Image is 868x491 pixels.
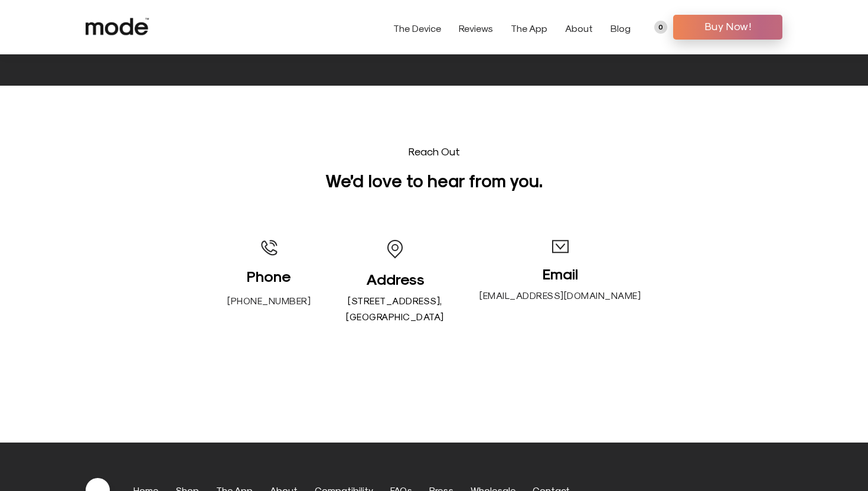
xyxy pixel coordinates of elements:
a: 0 [654,21,667,34]
a: [PHONE_NUMBER] [227,295,311,306]
span: Buy Now! [682,17,774,35]
a: About [565,22,593,34]
div: Reach Out [86,145,782,157]
a: The Device [393,22,441,34]
p: [STREET_ADDRESS], [GEOGRAPHIC_DATA] [346,292,444,324]
a: Reviews [459,22,493,34]
a: Buy Now! [673,15,782,40]
h4: Email [479,266,641,281]
h4: Address [346,272,444,287]
h2: We’d love to hear from you. [86,169,782,193]
a: The App [511,22,547,34]
h4: Phone [227,269,311,284]
a: [EMAIL_ADDRESS][DOMAIN_NAME] [479,287,641,303]
a: Blog [611,22,631,34]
